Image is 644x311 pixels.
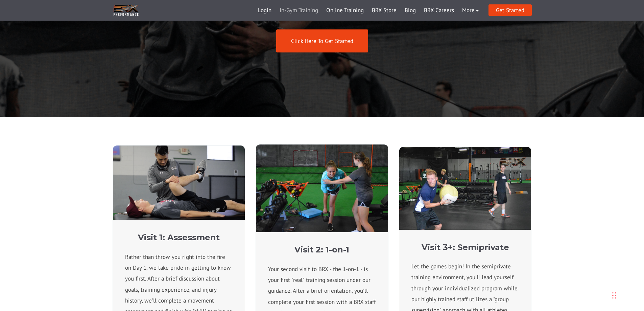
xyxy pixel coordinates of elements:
[420,2,458,19] a: BRX Careers
[113,3,140,17] img: BRX Transparent Logo-2
[294,245,349,254] strong: Visit 2: 1-on-1
[488,4,532,16] a: Get Started
[276,29,368,53] a: Click Here To Get Started
[401,2,420,19] a: Blog
[399,147,531,229] img: Johnson-copy
[322,2,368,19] a: Online Training
[138,232,220,242] strong: Visit 1: Assessment
[256,145,388,232] img: Strowig
[276,2,322,19] a: In-Gym Training
[422,242,509,252] strong: Visit 3+: Semiprivate
[612,285,616,306] div: Drag
[254,2,276,19] a: Login
[548,238,644,311] iframe: Chat Widget
[458,2,483,19] a: More
[254,2,483,19] div: Navigation Menu
[113,146,245,220] img: Screen-Shot-2019-04-04-at-12.38.19-PM
[368,2,401,19] a: BRX Store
